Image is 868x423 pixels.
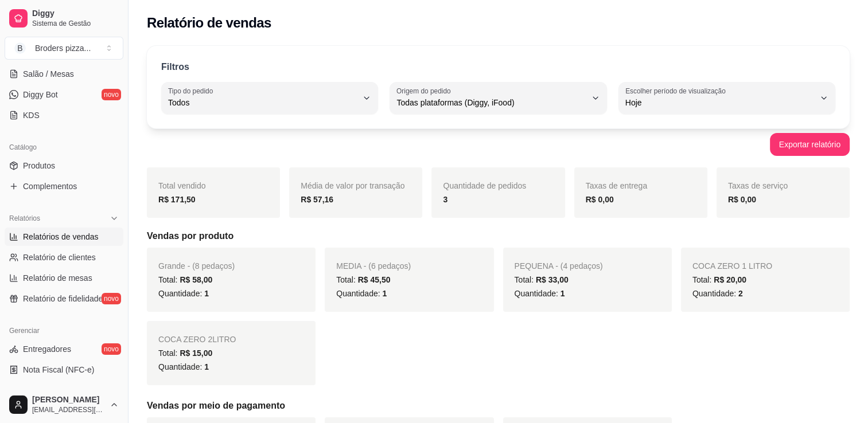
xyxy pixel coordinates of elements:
[9,214,40,223] span: Relatórios
[358,275,391,284] span: R$ 45,50
[180,275,212,284] span: R$ 58,00
[158,289,209,298] span: Quantidade:
[32,405,105,414] span: [EMAIL_ADDRESS][DOMAIN_NAME]
[5,340,123,358] a: Entregadoresnovo
[301,181,404,190] span: Média de valor por transação
[336,261,411,271] span: MEDIA - (6 pedaços)
[32,395,105,405] span: [PERSON_NAME]
[536,275,569,284] span: R$ 33,00
[23,109,40,121] span: KDS
[5,228,123,246] a: Relatórios de vendas
[204,289,209,298] span: 1
[301,195,333,204] strong: R$ 57,16
[396,86,454,96] label: Origem do pedido
[5,248,123,267] a: Relatório de clientes
[770,133,850,156] button: Exportar relatório
[147,14,271,32] h2: Relatório de vendas
[14,42,26,54] span: B
[147,399,850,413] h5: Vendas por meio de pagamento
[5,37,123,60] button: Select a team
[396,97,586,108] span: Todas plataformas (Diggy, iFood)
[158,275,212,284] span: Total:
[158,362,209,371] span: Quantidade:
[336,275,390,284] span: Total:
[586,195,614,204] strong: R$ 0,00
[714,275,746,284] span: R$ 20,00
[168,97,357,108] span: Todos
[23,272,92,284] span: Relatório de mesas
[23,89,58,100] span: Diggy Bot
[692,289,743,298] span: Quantidade:
[5,381,123,399] a: Controle de caixa
[204,362,209,371] span: 1
[158,261,235,271] span: Grande - (8 pedaços)
[23,181,77,192] span: Complementos
[515,289,565,298] span: Quantidade:
[625,97,815,108] span: Hoje
[35,42,91,54] div: Broders pizza ...
[23,343,71,355] span: Entregadores
[5,156,123,175] a: Produtos
[161,60,189,74] p: Filtros
[161,82,378,114] button: Tipo do pedidoTodos
[586,181,647,190] span: Taxas de entrega
[443,181,526,190] span: Quantidade de pedidos
[5,106,123,124] a: KDS
[180,348,212,358] span: R$ 15,00
[5,177,123,195] a: Complementos
[5,65,123,83] a: Salão / Mesas
[23,385,85,396] span: Controle de caixa
[515,261,603,271] span: PEQUENA - (4 pedaços)
[5,289,123,308] a: Relatório de fidelidadenovo
[336,289,387,298] span: Quantidade:
[5,269,123,287] a: Relatório de mesas
[692,275,746,284] span: Total:
[5,85,123,104] a: Diggy Botnovo
[625,86,729,96] label: Escolher período de visualização
[5,361,123,379] a: Nota Fiscal (NFC-e)
[23,160,55,171] span: Produtos
[158,181,206,190] span: Total vendido
[158,335,236,344] span: COCA ZERO 2LITRO
[158,195,196,204] strong: R$ 171,50
[443,195,447,204] strong: 3
[618,82,835,114] button: Escolher período de visualizaçãoHoje
[5,138,123,156] div: Catálogo
[382,289,387,298] span: 1
[692,261,772,271] span: COCA ZERO 1 LITRO
[23,364,94,375] span: Nota Fiscal (NFC-e)
[23,68,74,80] span: Salão / Mesas
[390,82,606,114] button: Origem do pedidoTodas plataformas (Diggy, iFood)
[168,86,217,96] label: Tipo do pedido
[23,252,96,263] span: Relatório de clientes
[728,181,788,190] span: Taxas de serviço
[5,5,123,32] a: DiggySistema de Gestão
[515,275,569,284] span: Total:
[32,9,119,19] span: Diggy
[147,229,850,243] h5: Vendas por produto
[5,322,123,340] div: Gerenciar
[23,231,99,242] span: Relatórios de vendas
[158,348,212,358] span: Total:
[23,293,103,304] span: Relatório de fidelidade
[560,289,565,298] span: 1
[728,195,756,204] strong: R$ 0,00
[738,289,743,298] span: 2
[32,19,119,28] span: Sistema de Gestão
[5,391,123,418] button: [PERSON_NAME][EMAIL_ADDRESS][DOMAIN_NAME]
